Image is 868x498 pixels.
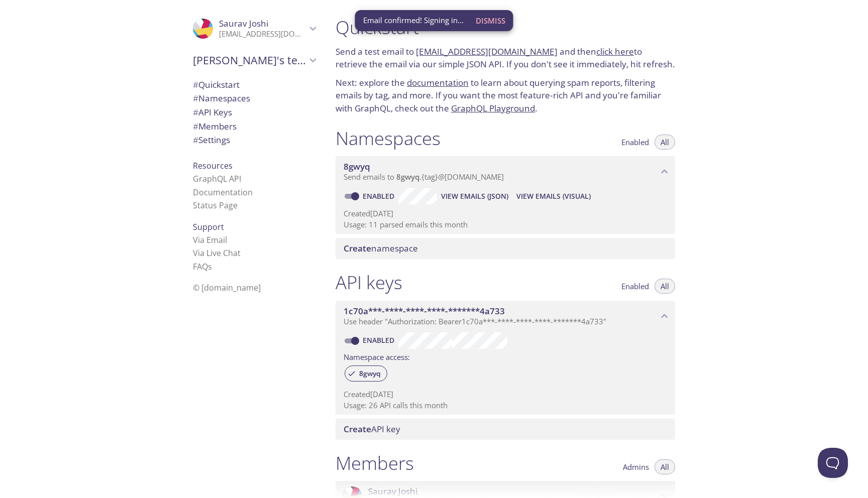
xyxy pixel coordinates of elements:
span: 8gwyq [344,161,370,172]
h1: API keys [336,271,402,294]
span: View Emails (Visual) [516,190,591,202]
div: API Keys [185,105,323,119]
span: # [193,92,198,104]
a: Status Page [193,200,238,211]
div: Saurav's team [185,47,323,73]
span: API Keys [193,106,232,118]
span: # [193,79,198,90]
span: View Emails (JSON) [441,190,508,202]
span: # [193,134,198,146]
span: # [193,120,198,132]
span: Send emails to . {tag} @[DOMAIN_NAME] [344,172,504,182]
p: Next: explore the to learn about querying spam reports, filtering emails by tag, and more. If you... [336,76,675,115]
span: 8gwyq [396,172,419,182]
div: 8gwyq [345,365,387,382]
h1: Members [336,452,414,474]
span: 8gwyq [353,369,387,378]
span: Dismiss [476,14,505,27]
h1: Quickstart [336,16,675,39]
a: Enabled [361,335,398,345]
a: [EMAIL_ADDRESS][DOMAIN_NAME] [416,46,558,57]
span: Create [344,423,371,435]
label: Namespace access: [344,349,410,363]
p: Send a test email to and then to retrieve the email via our simple JSON API. If you don't see it ... [336,45,675,71]
button: All [655,279,675,294]
button: View Emails (JSON) [437,188,512,204]
div: Members [185,119,323,134]
a: click here [596,46,634,57]
div: Create API Key [336,419,675,440]
span: [PERSON_NAME]'s team [193,53,306,67]
button: View Emails (Visual) [512,188,595,204]
a: Documentation [193,187,253,198]
span: Members [193,120,237,132]
span: Settings [193,134,230,146]
span: Email confirmed! Signing in... [363,15,464,26]
p: Usage: 26 API calls this month [344,400,667,411]
h1: Namespaces [336,127,441,150]
button: All [655,459,675,474]
a: GraphQL Playground [451,102,535,114]
div: Namespaces [185,91,323,105]
button: Dismiss [472,11,509,30]
div: 8gwyq namespace [336,156,675,187]
span: API key [344,423,400,435]
div: Team Settings [185,133,323,147]
span: Resources [193,160,233,171]
button: Admins [617,459,655,474]
p: Created [DATE] [344,208,667,219]
span: Create [344,242,371,254]
button: Enabled [615,279,655,294]
span: Namespaces [193,92,250,104]
span: © [DOMAIN_NAME] [193,282,261,293]
a: FAQ [193,261,212,272]
button: Enabled [615,135,655,150]
p: [EMAIL_ADDRESS][DOMAIN_NAME] [219,29,306,39]
span: # [193,106,198,118]
span: Saurav Joshi [219,18,268,29]
div: Create namespace [336,238,675,259]
p: Usage: 11 parsed emails this month [344,219,667,230]
a: GraphQL API [193,173,241,184]
a: Via Email [193,234,227,245]
span: s [208,261,212,272]
p: Created [DATE] [344,389,667,400]
a: documentation [407,77,469,88]
div: Quickstart [185,78,323,92]
div: Saurav Joshi [185,12,323,45]
button: All [655,135,675,150]
a: Via Live Chat [193,247,241,259]
iframe: Help Scout Beacon - Open [818,448,848,478]
span: Quickstart [193,79,240,90]
span: Support [193,221,224,232]
span: namespace [344,242,418,254]
a: Enabled [361,191,398,201]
